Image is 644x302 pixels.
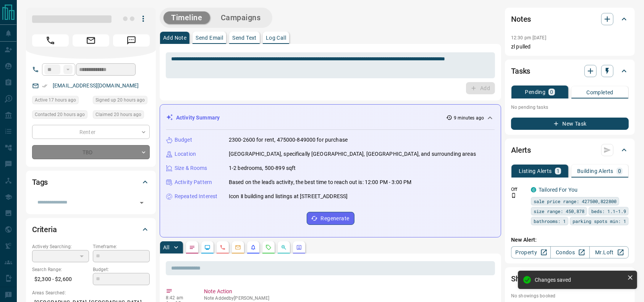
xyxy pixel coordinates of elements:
p: Building Alerts [577,168,613,174]
svg: Email Verified [42,83,47,89]
span: Contacted 20 hours ago [35,111,85,118]
div: Renter [32,125,150,139]
span: Claimed 20 hours ago [95,111,141,118]
div: Notes [511,10,629,28]
svg: Requests [265,244,272,250]
p: Icon Ⅱ building and listings at [STREET_ADDRESS] [229,192,348,200]
span: Email [73,34,109,47]
button: Campaigns [213,11,269,24]
p: No pending tasks [511,102,629,113]
a: Condos [550,246,590,258]
span: Active 17 hours ago [35,96,76,104]
p: Based on the lead's activity, the best time to reach out is: 12:00 PM - 3:00 PM [229,178,411,186]
svg: Emails [235,244,241,250]
div: Tags [32,173,150,191]
a: Tailored For You [539,187,578,193]
p: 8:42 am [166,295,193,300]
button: Regenerate [307,212,354,225]
p: 0 [618,168,621,174]
button: Timeline [163,11,210,24]
p: New Alert: [511,236,629,244]
div: Showings [511,270,629,288]
p: [GEOGRAPHIC_DATA], specifically [GEOGRAPHIC_DATA], [GEOGRAPHIC_DATA], and surrounding areas [229,150,476,158]
p: Note Added by [PERSON_NAME] [204,296,492,301]
p: Off [511,186,526,193]
p: 1-2 bedrooms, 500-899 sqft [229,164,296,172]
svg: Agent Actions [296,244,302,250]
div: Changes saved [535,277,624,283]
div: Criteria [32,220,150,239]
a: Mr.Loft [589,246,629,258]
span: parking spots min: 1 [573,217,626,225]
a: Property [511,246,550,258]
p: Size & Rooms [175,164,207,172]
span: size range: 450,878 [534,207,584,215]
h2: Criteria [32,223,57,236]
div: TBD [32,145,150,159]
p: 1 [557,168,560,174]
span: Message [113,34,150,47]
p: 2300-2600 for rent, 475000-849000 for purchase [229,136,348,144]
p: Send Text [232,35,257,40]
svg: Listing Alerts [250,244,256,250]
p: Areas Searched: [32,289,150,296]
p: Pending [525,89,546,95]
p: 0 [550,89,553,95]
svg: Lead Browsing Activity [204,244,210,250]
span: sale price range: 427500,822800 [534,197,616,205]
svg: Push Notification Only [511,193,516,198]
p: Add Note [163,35,186,40]
div: Mon Aug 11 2025 [93,96,150,107]
p: $2,300 - $2,600 [32,273,89,286]
h2: Tasks [511,65,530,77]
textarea: To enrich screen reader interactions, please activate Accessibility in Grammarly extension settings [171,56,490,75]
a: [EMAIL_ADDRESS][DOMAIN_NAME] [53,82,139,89]
p: Activity Summary [176,114,220,122]
p: Location [175,150,196,158]
p: Repeated Interest [175,192,217,200]
h2: Showings [511,273,544,285]
p: Listing Alerts [519,168,552,174]
span: Signed up 20 hours ago [95,96,145,104]
p: Completed [586,90,613,95]
div: Mon Aug 11 2025 [93,110,150,121]
h2: Notes [511,13,531,25]
p: All [163,245,169,250]
div: condos.ca [531,187,536,192]
p: Send Email [196,35,223,40]
p: Budget [175,136,192,144]
div: Tasks [511,62,629,80]
span: beds: 1.1-1.9 [591,207,626,215]
svg: Calls [220,244,226,250]
p: Note Action [204,287,492,296]
h2: Alerts [511,144,531,156]
p: Budget: [93,266,150,273]
p: 12:30 pm [DATE] [511,35,546,40]
p: Log Call [266,35,286,40]
span: Call [32,34,69,47]
div: Mon Aug 11 2025 [32,96,89,107]
svg: Notes [189,244,195,250]
p: Search Range: [32,266,89,273]
button: New Task [511,118,629,130]
p: Actively Searching: [32,243,89,250]
p: zl pulled [511,43,629,51]
p: 9 minutes ago [454,115,484,121]
button: Open [136,197,147,208]
p: No showings booked [511,292,629,299]
span: bathrooms: 1 [534,217,566,225]
p: Activity Pattern [175,178,212,186]
svg: Opportunities [281,244,287,250]
h2: Tags [32,176,48,188]
div: Alerts [511,141,629,159]
p: Timeframe: [93,243,150,250]
div: Mon Aug 11 2025 [32,110,89,121]
div: Activity Summary9 minutes ago [166,111,495,125]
